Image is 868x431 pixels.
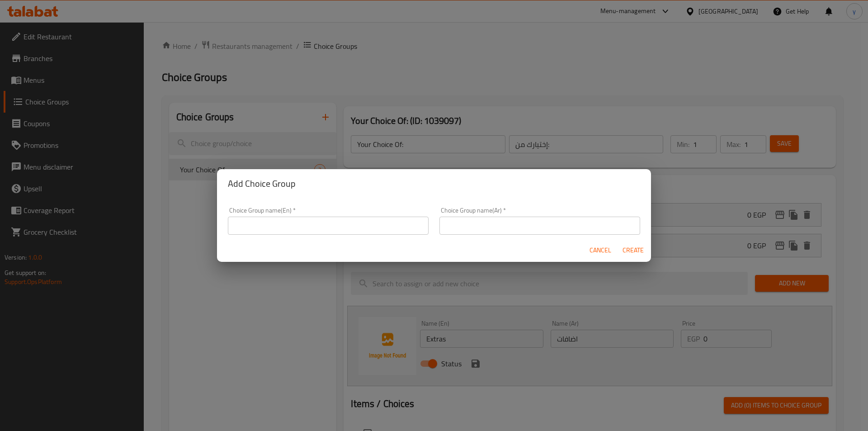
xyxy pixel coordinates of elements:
input: Please enter Choice Group name(ar) [439,217,640,235]
span: Cancel [590,245,611,256]
span: Create [622,245,644,256]
button: Create [618,242,647,259]
h2: Add Choice Group [228,176,640,191]
button: Cancel [586,242,615,259]
input: Please enter Choice Group name(en) [228,217,429,235]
